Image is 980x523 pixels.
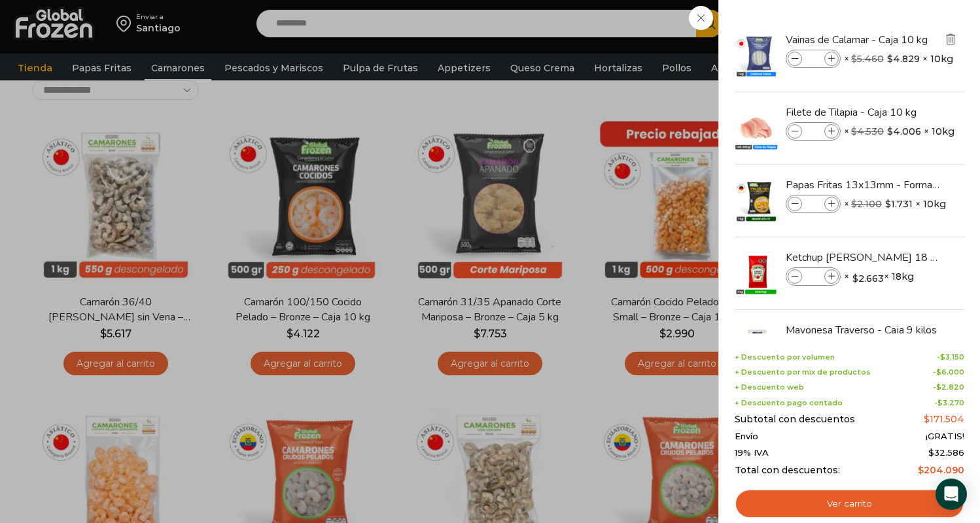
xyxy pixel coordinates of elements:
span: $ [924,413,930,425]
span: $ [885,197,891,211]
span: × × 10kg [844,122,954,141]
input: Product quantity [803,197,823,211]
input: Product quantity [803,124,823,139]
span: $ [887,125,893,138]
bdi: 2.820 [936,382,964,392]
bdi: 2.100 [851,198,882,210]
input: Product quantity [803,269,823,284]
a: Eliminar Vainas de Calamar - Caja 10 kg del carrito [943,32,958,48]
bdi: 1.731 [885,197,913,211]
span: × × 10kg [844,195,946,213]
span: - [933,383,964,392]
a: Papas Fritas 13x13mm - Formato 1 kg - Caja 10 kg [786,178,941,192]
span: + Descuento web [735,383,804,392]
span: - [937,353,964,362]
a: Ver carrito [735,489,964,519]
span: $ [851,198,857,210]
span: + Descuento por volumen [735,353,835,362]
span: Subtotal con descuentos [735,414,855,425]
span: ¡GRATIS! [926,431,964,442]
bdi: 5.460 [851,53,884,65]
span: + Descuento por mix de productos [735,368,871,377]
span: + Descuento pago contado [735,399,843,407]
span: $ [928,447,934,458]
span: - [933,368,964,377]
span: $ [852,272,858,285]
img: Eliminar Vainas de Calamar - Caja 10 kg del carrito [945,33,956,45]
div: Open Intercom Messenger [936,479,967,510]
span: × × 18kg [844,267,914,286]
span: $ [887,52,893,65]
span: 32.586 [928,447,964,458]
bdi: 204.090 [918,464,964,476]
span: $ [851,126,857,137]
a: Mayonesa Traverso - Caja 9 kilos [786,323,941,337]
span: - [934,399,964,407]
bdi: 6.000 [936,367,964,377]
span: $ [940,352,945,362]
bdi: 2.663 [852,272,884,285]
input: Product quantity [803,52,823,66]
a: Ketchup [PERSON_NAME] 18 kilos [786,250,941,265]
bdi: 171.504 [924,413,964,425]
span: $ [936,367,941,377]
span: × × 10kg [844,50,953,68]
span: Total con descuentos: [735,465,840,476]
span: $ [936,382,941,392]
bdi: 4.829 [887,52,920,65]
span: Envío [735,431,758,442]
span: $ [851,53,857,65]
a: Filete de Tilapia - Caja 10 kg [786,105,941,120]
bdi: 4.006 [887,125,921,138]
bdi: 4.530 [851,126,884,137]
bdi: 3.270 [937,398,964,407]
span: $ [918,464,924,476]
a: Vainas de Calamar - Caja 10 kg [786,33,941,47]
bdi: 3.150 [940,352,964,362]
span: 19% IVA [735,448,769,458]
span: $ [937,398,943,407]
